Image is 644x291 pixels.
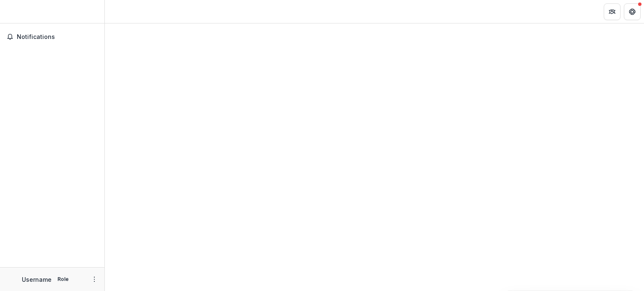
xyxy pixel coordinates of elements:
p: Role [55,276,71,283]
button: Get Help [624,3,641,20]
span: Notifications [17,33,98,41]
p: Username [22,275,52,284]
button: More [89,274,99,284]
button: Partners [604,3,621,20]
button: Notifications [3,30,101,44]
